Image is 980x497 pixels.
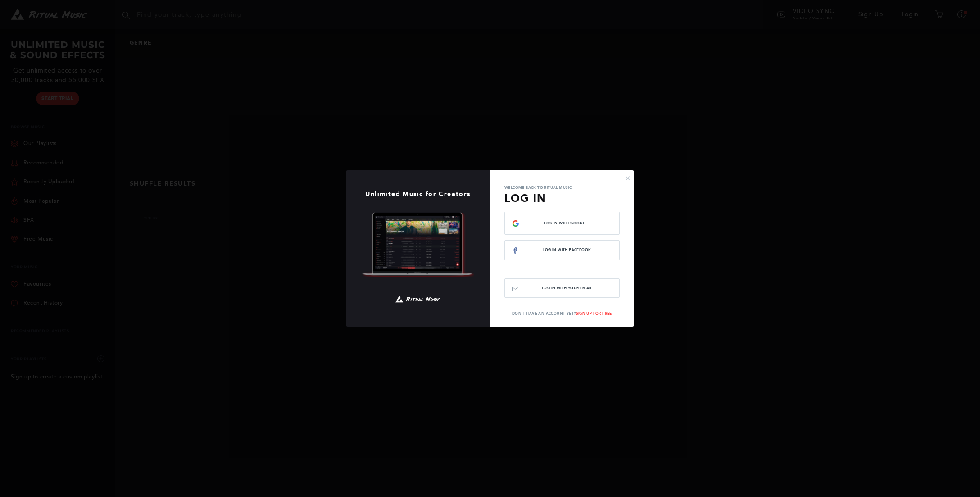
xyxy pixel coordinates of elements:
[519,221,612,225] span: Log In with Google
[346,191,490,198] h1: Unlimited Music for Creators
[504,212,620,235] button: Log In with Google
[504,278,620,298] button: Log In with your email
[395,292,440,306] img: Ritual Music
[504,185,620,190] p: Welcome back to Ritual Music
[504,190,620,206] h3: Log In
[625,174,631,182] button: ×
[512,220,519,227] img: g-logo.png
[362,212,474,278] img: Ritual Music
[504,240,620,260] button: Log In with Facebook
[576,311,612,315] a: Sign Up For Free
[490,310,634,316] p: Don't have an account yet?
